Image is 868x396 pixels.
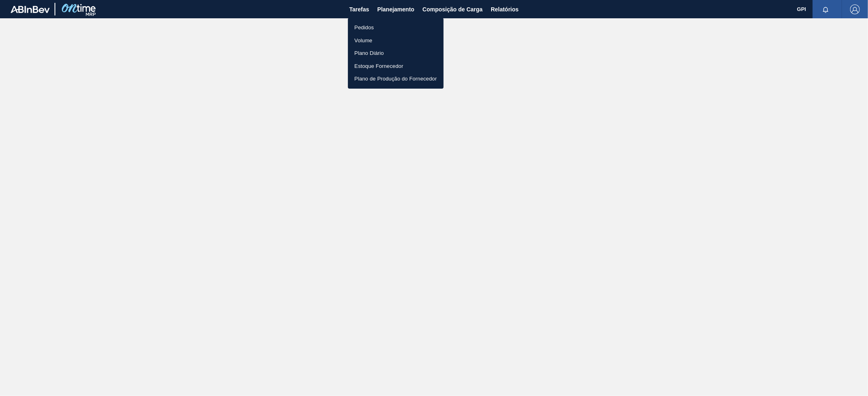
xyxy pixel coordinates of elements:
[348,21,444,34] a: Pedidos
[348,47,444,60] a: Plano Diário
[348,34,444,47] a: Volume
[348,72,444,85] a: Plano de Produção do Fornecedor
[348,60,444,73] a: Estoque Fornecedor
